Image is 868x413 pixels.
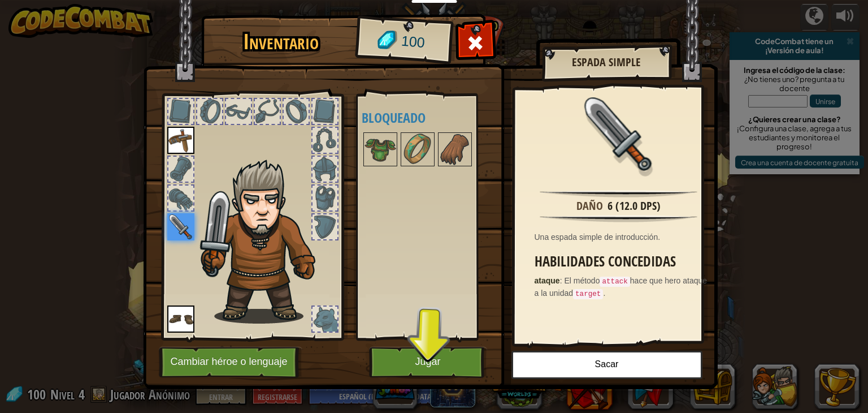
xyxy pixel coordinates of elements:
[572,54,641,70] font: Espada simple
[600,277,630,287] code: attack
[167,213,194,240] img: portrait.png
[576,198,603,213] font: Daño
[603,289,605,298] font: .
[415,356,440,368] font: Jugar
[535,252,676,271] font: Habilidades concedidas
[582,97,656,171] img: portrait.png
[535,276,708,298] font: hace que hero ataque a la unidad
[573,289,603,299] code: target
[595,360,619,369] font: Sacar
[511,351,702,379] button: Sacar
[560,276,562,285] font: :
[402,134,433,165] img: portrait.png
[159,347,302,378] button: Cambiar héroe o lenguaje
[196,159,334,324] img: hair_m2.png
[170,356,287,368] font: Cambiar héroe o lenguaje
[243,27,319,56] font: Inventario
[400,33,425,51] font: 100
[369,347,487,378] button: Jugar
[167,306,194,333] img: portrait.png
[540,190,697,197] img: hr.png
[607,198,661,213] font: 6 (12.0 DPS)
[540,215,697,222] img: hr.png
[167,127,194,154] img: portrait.png
[362,109,426,127] font: Bloqueado
[535,276,560,285] font: ataque
[439,134,471,165] img: portrait.png
[364,134,396,165] img: portrait.png
[564,276,600,285] font: El método
[535,233,661,242] font: Una espada simple de introducción.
